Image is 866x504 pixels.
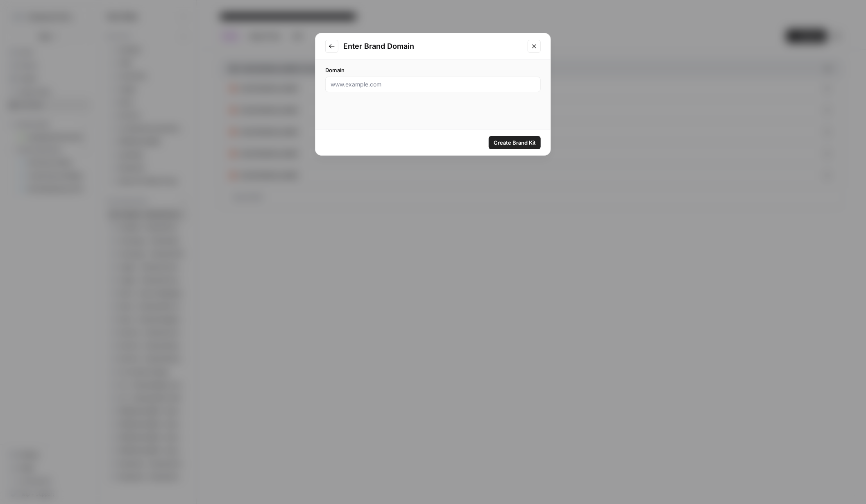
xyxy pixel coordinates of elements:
[528,40,541,53] button: Close modal
[343,41,523,52] h2: Enter Brand Domain
[494,138,536,147] span: Create Brand Kit
[325,40,338,53] button: Go to previous step
[489,136,541,149] button: Create Brand Kit
[331,80,535,89] input: www.example.com
[325,66,541,74] label: Domain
